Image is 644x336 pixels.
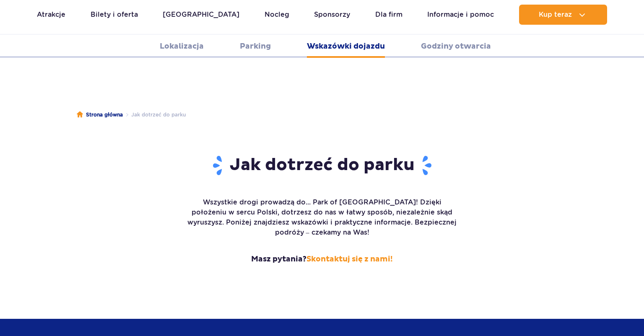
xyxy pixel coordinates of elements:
[91,5,138,25] a: Bilety i oferta
[186,155,458,176] h1: Jak dotrzeć do parku
[265,5,289,25] a: Nocleg
[375,5,402,25] a: Dla firm
[240,35,271,58] a: Parking
[37,5,65,25] a: Atrakcje
[160,35,204,58] a: Lokalizacja
[519,5,607,25] button: Kup teraz
[427,5,494,25] a: Informacje i pomoc
[306,254,393,264] a: Skontaktuj się z nami!
[421,35,491,58] a: Godziny otwarcia
[307,35,385,58] a: Wskazówki dojazdu
[163,5,239,25] a: [GEOGRAPHIC_DATA]
[314,5,350,25] a: Sponsorzy
[123,111,186,119] li: Jak dotrzeć do parku
[77,111,123,119] a: Strona główna
[186,197,458,238] p: Wszystkie drogi prowadzą do... Park of [GEOGRAPHIC_DATA]! Dzięki położeniu w sercu Polski, dotrze...
[539,11,572,18] span: Kup teraz
[186,254,458,264] strong: Masz pytania?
